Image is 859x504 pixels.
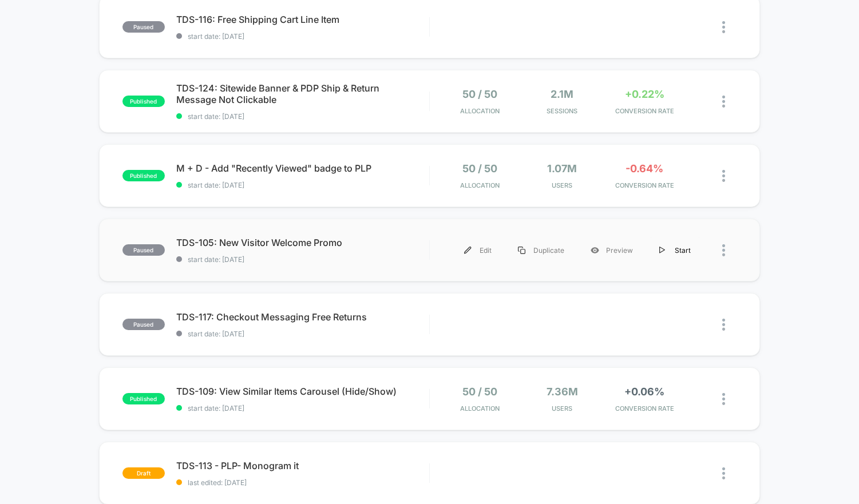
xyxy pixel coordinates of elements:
[176,330,429,338] span: start date: [DATE]
[722,170,725,182] img: close
[505,237,577,263] div: Duplicate
[606,181,683,189] span: CONVERSION RATE
[606,404,683,412] span: CONVERSION RATE
[176,32,429,41] span: start date: [DATE]
[460,181,500,189] span: Allocation
[722,21,725,33] img: close
[176,255,429,264] span: start date: [DATE]
[176,478,429,487] span: last edited: [DATE]
[122,96,165,107] span: published
[122,467,165,479] span: draft
[176,386,429,397] span: TDS-109: View Similar Items Carousel (Hide/Show)
[462,162,497,174] span: 50 / 50
[524,107,600,115] span: Sessions
[451,237,505,263] div: Edit
[722,244,725,256] img: close
[176,14,429,25] span: TDS-116: Free Shipping Cart Line Item
[122,170,165,181] span: published
[646,237,704,263] div: Start
[625,88,664,100] span: +0.22%
[547,386,578,398] span: 7.36M
[722,319,725,331] img: close
[524,181,600,189] span: Users
[176,181,429,189] span: start date: [DATE]
[460,404,500,412] span: Allocation
[122,319,165,330] span: paused
[176,237,429,248] span: TDS-105: New Visitor Welcome Promo
[626,162,663,174] span: -0.64%
[624,386,664,398] span: +0.06%
[547,162,577,174] span: 1.07M
[722,467,725,479] img: close
[122,393,165,404] span: published
[722,393,725,405] img: close
[176,162,429,174] span: M + D - Add "Recently Viewed" badge to PLP
[464,247,472,254] img: menu
[462,386,497,398] span: 50 / 50
[524,404,600,412] span: Users
[176,460,429,471] span: TDS-113 - PLP- Monogram it
[122,21,165,33] span: paused
[518,247,525,254] img: menu
[606,107,683,115] span: CONVERSION RATE
[122,244,165,256] span: paused
[176,311,429,323] span: TDS-117: Checkout Messaging Free Returns
[176,404,429,412] span: start date: [DATE]
[460,107,500,115] span: Allocation
[722,96,725,108] img: close
[577,237,646,263] div: Preview
[176,112,429,121] span: start date: [DATE]
[176,82,429,105] span: TDS-124: Sitewide Banner & PDP Ship & Return Message Not Clickable
[462,88,497,100] span: 50 / 50
[551,88,573,100] span: 2.1M
[659,247,665,254] img: menu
